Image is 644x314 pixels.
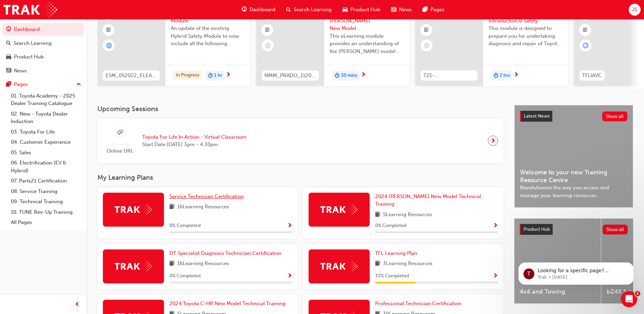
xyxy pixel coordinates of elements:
span: up-icon [76,80,81,89]
span: news-icon [6,68,11,74]
a: 04. Customer Experience [8,137,84,147]
a: 0T21-FOD_HVIS_PREREQElectrification Introduction & SafetyThis module is designed to prepare you f... [415,4,568,86]
span: Show Progress [493,273,498,279]
a: 01. Toyota Academy - 2025 Dealer Training Catalogue [8,91,84,109]
span: learningRecordVerb_NONE-icon [424,42,430,49]
span: duration-icon [494,71,498,80]
a: Service Technician Certification [169,193,246,200]
span: car-icon [6,54,11,60]
a: Product Hub [3,51,84,63]
a: All Pages [8,217,84,228]
button: Show all [602,111,628,121]
button: Show Progress [493,222,498,230]
span: booktick-icon [265,26,270,35]
button: Pages [3,78,84,91]
span: book-icon [169,203,174,211]
span: learningRecordVerb_ENROLL-icon [583,42,589,49]
a: Search Learning [3,37,84,50]
span: Product Hub [523,226,550,232]
span: search-icon [286,5,291,14]
h3: Upcoming Sessions [97,105,503,113]
span: 30 mins [341,72,357,80]
span: Latest News [524,113,550,119]
div: Pages [14,81,28,88]
a: Online URLToyota For Life In Action - Virtual ClassroomStart Date:[DATE] 3pm - 4:30pm [103,124,498,158]
div: Product Hub [14,53,44,61]
a: Product HubShow all [520,224,628,235]
span: duration-icon [208,71,213,80]
span: Toyota For Life In Action - Virtual Classroom [142,133,246,141]
a: pages-iconPages [417,3,450,17]
a: car-iconProduct Hub [337,3,386,17]
a: Latest NewsShow allWelcome to your new Training Resource CentreRevolutionise the way you access a... [514,105,633,208]
a: 2024 [PERSON_NAME] New Model Technical Training [375,193,498,208]
span: Show Progress [287,223,292,229]
a: News [3,65,84,77]
span: 1 [635,291,640,296]
a: DT Specialist Diagnosis Technician Certification [169,249,284,257]
span: learningRecordVerb_NONE-icon [265,42,271,49]
span: An update of the existing Hybrid Safety Module to now include all the following electrification v... [171,24,245,48]
span: 16 Learning Resources [177,203,229,211]
span: next-icon [491,136,496,145]
a: 02. New - Toyota Dealer Induction [8,109,84,127]
span: book-icon [375,260,380,268]
a: Professional Technician Certification [375,300,464,308]
span: Pages [430,6,444,14]
a: Latest NewsShow all [520,111,627,122]
button: Show Progress [287,222,292,230]
span: booktick-icon [583,26,588,35]
span: 2 hrs [500,72,510,80]
a: 06. Electrification (EV & Hybrid) [8,158,84,176]
span: Service Technician Certification [169,193,244,199]
span: DT Specialist Diagnosis Technician Certification [169,250,281,256]
span: Search Learning [294,6,332,14]
a: 08. Service Training [8,186,84,197]
span: guage-icon [6,27,11,33]
div: Search Learning [14,39,52,47]
a: Dashboard [3,23,84,36]
a: 05. Sales [8,147,84,158]
span: T21-FOD_HVIS_PREREQ [423,72,475,80]
span: pages-icon [423,5,428,14]
a: 03. Toyota For Life [8,127,84,137]
span: Revolutionise the way you access and manage your learning resources. [520,184,627,199]
div: In Progress [173,71,202,80]
span: Show Progress [287,273,292,279]
span: NMM_PRADO_112024_MODULE_1 [264,72,316,80]
button: Show all [603,225,628,234]
span: TFL Learning Plan [375,250,417,256]
a: 07. Parts21 Certification [8,176,84,186]
span: duration-icon [335,71,339,80]
span: 0 % Completed [375,222,406,230]
span: JS [632,6,637,14]
span: Start Date: [DATE] 3pm - 4:30pm [142,141,246,149]
span: book-icon [375,211,380,219]
span: 0 % Completed [169,222,201,230]
div: News [14,67,27,75]
span: Dashboard [250,6,275,14]
span: book-icon [169,260,174,268]
span: booktick-icon [424,26,429,35]
span: Welcome to your new Training Resource Centre [520,169,627,184]
span: This eLearning module provides an understanding of the [PERSON_NAME] model line-up and its Katash... [330,32,404,55]
span: news-icon [391,5,396,14]
button: Show Progress [287,272,292,280]
span: next-icon [361,72,366,78]
span: ESM_052022_ELEARN [106,72,157,80]
iframe: Intercom live chat [621,291,637,307]
span: car-icon [343,5,348,14]
span: 3 Learning Resources [383,260,433,268]
a: NMM_PRADO_112024_MODULE_12024 Landcruiser [PERSON_NAME] New Model Mechanisms - Model Outline 1Thi... [256,4,409,86]
a: search-iconSearch Learning [281,3,337,17]
img: Trak [115,204,152,215]
span: 2024 Landcruiser [PERSON_NAME] New Model Mechanisms - Model Outline 1 [330,9,404,32]
button: JS [629,4,641,16]
a: guage-iconDashboard [236,3,281,17]
span: 33 % Completed [375,272,409,280]
span: next-icon [226,72,231,78]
